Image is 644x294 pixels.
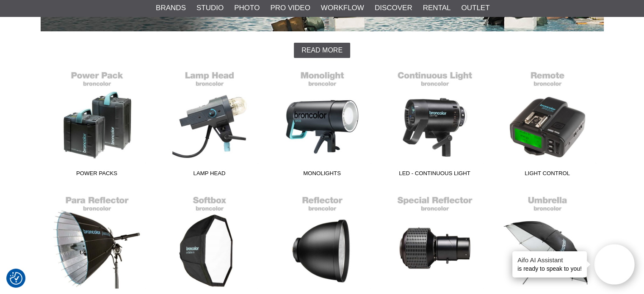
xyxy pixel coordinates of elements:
a: Pro Video [270,3,310,14]
a: Rental [423,3,451,14]
a: LED - Continuous Light [379,66,491,181]
a: Outlet [461,3,489,14]
a: Brands [156,3,186,14]
span: LED - Continuous Light [379,169,491,181]
a: Light Control [491,66,604,181]
h4: Aifo AI Assistant [517,256,582,264]
a: Monolights [266,66,379,181]
img: Revisit consent button [10,272,22,285]
span: Read more [301,47,343,54]
a: Discover [375,3,412,14]
span: Monolights [266,169,379,181]
a: Workflow [321,3,364,14]
a: Studio [196,3,224,14]
a: Lamp Head [153,66,266,181]
button: Consent Preferences [10,271,22,286]
span: Lamp Head [153,169,266,181]
a: Power Packs [41,66,153,181]
div: is ready to speak to you! [512,251,587,278]
span: Power Packs [41,169,153,181]
a: Photo [234,3,260,14]
span: Light Control [491,169,604,181]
